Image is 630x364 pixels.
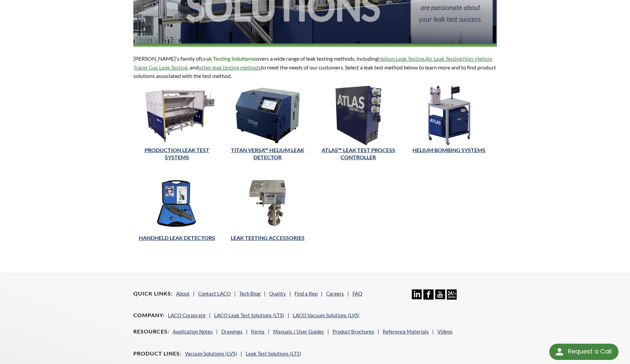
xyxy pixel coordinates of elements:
[378,55,424,62] a: Helium Leak Testing
[383,328,429,335] a: Reference Materials
[251,328,265,335] a: Forms
[352,290,362,297] a: FAQ
[133,54,496,80] p: [PERSON_NAME]'s family of covers a wide range of leak testing methods, including , , , and to mee...
[447,295,457,301] a: 24/7 Support
[173,328,213,335] a: Application Notes
[239,290,261,297] a: Tech Blog
[133,312,165,319] h4: Company
[273,328,324,335] a: Manuals / User Guides
[246,350,301,357] a: Leak Test Solutions (LTS)
[413,147,485,153] a: Helium Bombing Systems
[332,328,374,335] a: Product Brochures
[221,328,243,335] a: Drawings
[427,86,471,145] img: Helium Bombing System
[224,86,311,145] img: TITAN VERSA™ Helium Leak Detector
[425,55,462,62] a: Air Leak Testing
[176,290,190,297] a: About
[568,344,612,359] div: Request a Call
[294,290,318,297] a: Find a Rep
[145,147,209,160] a: PRODUCTION LEAK TEST SYSTEMS
[133,86,220,145] img: Production Leak Test Systems Category
[133,55,492,70] a: Non-Helium Tracer Gas Leak Testing
[231,147,304,160] a: TITAN VERSA™ Helium Leak Detector
[133,328,169,335] h4: Resources
[326,290,344,297] a: Careers
[185,350,237,357] a: Vacuum Solutions (LVS)
[133,350,182,357] h4: Product Lines
[201,55,254,62] strong: Leak Testing Solutions
[133,290,173,297] h4: Quick Links
[554,346,565,357] img: round button
[224,174,311,233] img: Leak Testing Accessories Category
[447,289,457,299] img: 24/7 Support Icon
[214,312,284,318] a: LACO Leak Test Solutions (LTS)
[231,235,305,241] a: LEAK TESTING ACCESSORIES
[437,328,453,335] a: Videos
[336,86,381,145] img: ATLAS™ Leak Test Process Controller
[198,290,231,297] a: Contact LACO
[293,312,360,318] a: LACO Vacuum Solutions (LVS)
[269,290,286,297] a: Quality
[322,147,395,160] a: ATLAS™ Leak Test Process Controller
[139,235,215,241] a: HANDHELD LEAK DETECTORS
[168,312,206,318] a: LACO Corporate
[133,174,220,233] img: Handheld Leak Detectors Category
[549,344,618,360] div: Request a Call
[198,64,261,70] a: other leak testing methods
